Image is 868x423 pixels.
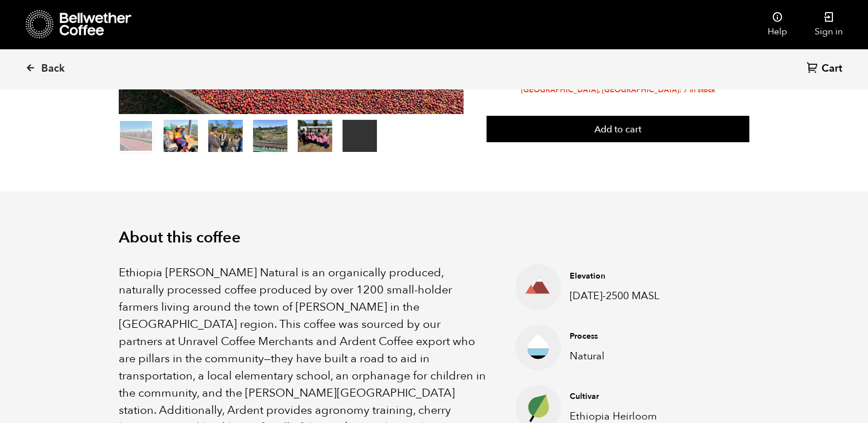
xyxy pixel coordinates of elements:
h4: Cultivar [570,391,698,402]
span: Back [41,62,65,76]
video: Your browser does not support the video tag. [342,120,377,152]
p: Natural [570,348,698,364]
h4: Elevation [570,271,698,282]
h4: Process [570,331,698,342]
button: Add to cart [486,116,749,142]
li: [GEOGRAPHIC_DATA], [GEOGRAPHIC_DATA]: 7 in stock [486,85,749,96]
a: Cart [807,61,845,77]
h2: About this coffee [119,229,750,247]
p: [DATE]-2500 MASL [570,288,698,304]
span: Cart [822,62,842,76]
